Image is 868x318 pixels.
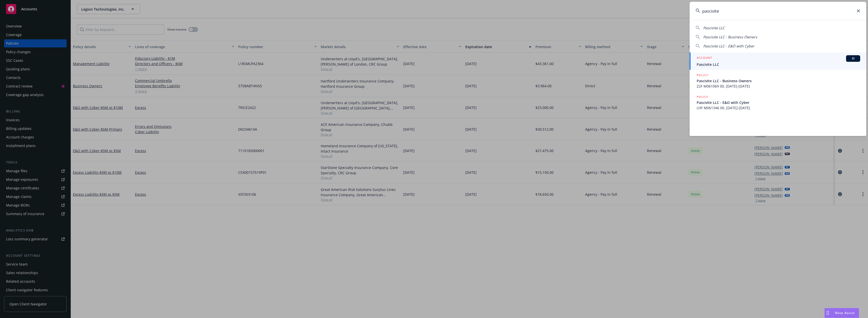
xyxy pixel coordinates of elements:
[697,105,860,110] span: LHF M061346 00, [DATE]-[DATE]
[825,308,831,318] div: Drag to move
[690,92,866,113] a: POLICYPascivite LLC - E&O with CyberLHF M061346 00, [DATE]-[DATE]
[697,62,860,67] span: Pascivite LLC
[697,100,860,105] span: Pascivite LLC - E&O with Cyber
[703,35,757,39] span: Pascivite LLC - Business Owners
[848,56,858,61] span: BI
[690,52,866,70] a: ACCOUNTBIPascivite LLC
[697,55,712,61] h5: ACCOUNT
[697,73,708,78] h5: POLICY
[690,70,866,92] a: POLICYPascivite LLC - Business OwnersZ2F M061069 00, [DATE]-[DATE]
[835,311,855,315] span: Nova Assist
[697,94,708,99] h5: POLICY
[824,308,859,318] button: Nova Assist
[703,44,754,48] span: Pascivite LLC - E&O with Cyber
[697,78,860,83] span: Pascivite LLC - Business Owners
[690,2,866,20] input: Search...
[697,83,860,89] span: Z2F M061069 00, [DATE]-[DATE]
[703,25,725,30] span: Pascivite LLC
